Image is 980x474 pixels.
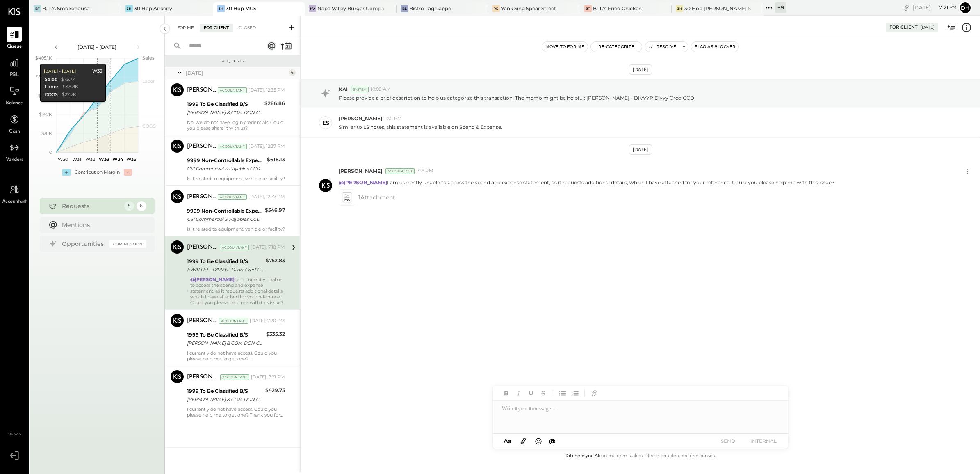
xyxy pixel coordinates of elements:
[220,245,249,250] div: Accountant
[226,5,256,12] div: 30 Hop MGS
[124,169,132,176] div: -
[351,87,369,92] div: System
[169,58,296,64] div: Requests
[200,24,233,32] div: For Client
[187,243,218,252] div: [PERSON_NAME]
[217,5,225,12] div: 3H
[36,74,52,80] text: $324.1K
[187,100,262,108] div: 1999 To Be Classified B/S
[41,131,52,136] text: $81K
[0,83,28,107] a: Balance
[339,124,502,131] p: Similar to LS notes, this statement is available on Spend & Expense.
[250,318,285,324] div: [DATE], 7:20 PM
[248,194,285,200] div: [DATE], 12:37 PM
[339,179,834,186] p: I am currently unable to access the spend and expense statement, as it requests additional detail...
[248,143,285,150] div: [DATE], 12:37 PM
[0,55,28,79] a: P&L
[417,168,433,174] span: 7:18 PM
[218,194,247,200] div: Accountant
[187,331,264,339] div: 1999 To Be Classified B/S
[7,43,22,50] span: Queue
[187,142,216,151] div: [PERSON_NAME]
[44,92,57,98] div: COGS
[409,5,451,12] div: Bistro Lagniappe
[384,115,402,122] span: 11:01 PM
[0,140,28,164] a: Vendors
[9,128,20,135] span: Cash
[62,240,105,248] div: Opportunities
[339,94,694,101] p: Please provide a brief description to help us categorize this transaction. The memo might be help...
[187,339,264,347] div: [PERSON_NAME] & COM DON CCD
[42,5,89,12] div: B. T.'s Smokehouse
[218,144,247,149] div: Accountant
[219,318,248,324] div: Accountant
[134,5,172,12] div: 30 Hop Ankeny
[549,437,556,445] span: @
[220,374,249,380] div: Accountant
[126,156,136,162] text: W35
[508,437,511,445] span: a
[137,201,146,211] div: 6
[248,87,285,94] div: [DATE], 12:35 PM
[0,112,28,135] a: Cash
[44,76,57,83] div: Sales
[62,221,142,229] div: Mentions
[187,373,219,381] div: [PERSON_NAME]
[584,5,592,12] div: BT
[112,156,123,162] text: W34
[0,182,28,206] a: Accountant
[251,374,285,380] div: [DATE], 7:21 PM
[542,42,588,52] button: Move to for me
[187,165,264,173] div: CSI Commercial S Payables CCD
[34,5,41,12] div: BT
[547,436,558,446] button: @
[38,93,52,98] text: $243K
[903,3,911,12] div: copy link
[187,207,262,215] div: 9999 Non-Controllable Expenses:Other Income and Expenses:To Be Classified P&L
[684,5,751,12] div: 30 Hop [PERSON_NAME] Summit
[218,87,247,93] div: Accountant
[187,226,285,232] div: Is it related to equipment, vehicle or facility?
[75,169,120,176] div: Contribution Margin
[339,115,382,122] span: [PERSON_NAME]
[591,42,642,52] button: Re-Categorize
[501,437,514,446] button: Aa
[538,388,549,398] button: Strikethrough
[589,388,599,398] button: Add URL
[959,1,972,14] button: Dh
[265,206,285,214] div: $546.97
[401,5,408,12] div: BL
[43,69,75,74] div: [DATE] - [DATE]
[187,108,262,117] div: [PERSON_NAME] & COM DON CCD
[501,5,556,12] div: Yank Sing Spear Street
[10,71,19,79] span: P&L
[62,92,76,98] div: $22.7K
[235,24,260,32] div: Closed
[501,388,512,398] button: Bold
[913,4,957,11] div: [DATE]
[187,395,263,403] div: [PERSON_NAME] & COM DON CCD
[187,119,285,131] p: No, we do not have login credentials. Could you please share it with us?
[187,176,285,181] div: Is it related to equipment, vehicle or facility?
[513,388,524,398] button: Italic
[629,64,652,75] div: [DATE]
[691,42,738,52] button: Flag as Blocker
[92,68,102,75] div: W33
[2,198,27,206] span: Accountant
[265,386,285,394] div: $429.75
[251,244,285,251] div: [DATE], 7:18 PM
[187,266,263,274] div: EWALLET - DIVVYP Divvy Cred CCD
[322,119,329,127] div: ES
[39,112,52,117] text: $162K
[187,406,285,418] div: I currently do not have access. Could you please help me to get one? Thank you for your help.
[187,317,217,325] div: [PERSON_NAME]
[747,435,780,447] button: INTERNAL
[339,167,382,174] span: [PERSON_NAME]
[142,123,156,129] text: COGS
[339,86,348,93] span: KAI
[6,100,23,107] span: Balance
[187,156,264,165] div: 9999 Non-Controllable Expenses:Other Income and Expenses:To Be Classified P&L
[187,350,285,362] div: I currently do not have access. Could you please help me to get one?
[317,5,384,12] div: Napa Valley Burger Company
[35,55,52,61] text: $405.1K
